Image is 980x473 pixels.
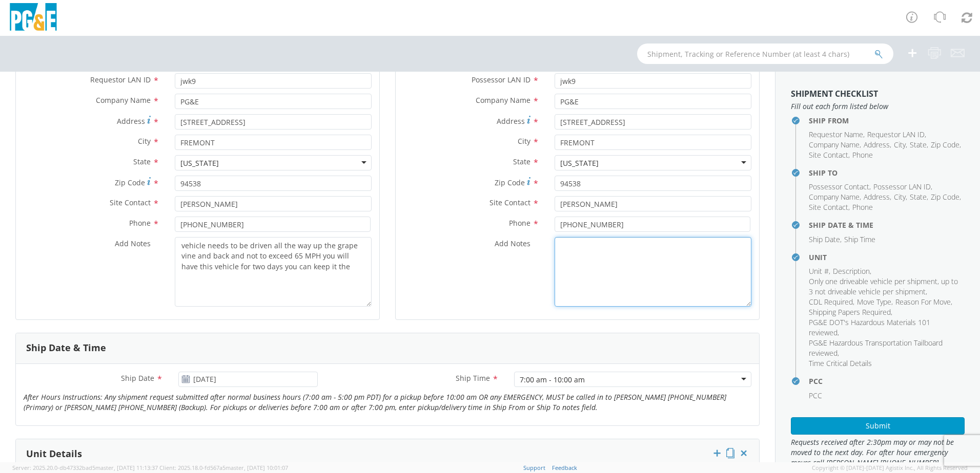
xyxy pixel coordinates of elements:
span: Shipping Papers Required [809,307,891,317]
span: Possessor LAN ID [472,75,530,84]
span: Reason For Move [895,297,951,307]
span: Ship Time [844,234,875,244]
span: Company Name [96,95,151,105]
span: Ship Date [121,373,154,383]
li: , [809,130,865,140]
li: , [873,182,932,192]
span: Only one driveable vehicle per shipment, up to 3 not driveable vehicle per shipment [809,276,958,296]
span: Client: 2025.18.0-fd567a5 [159,464,288,471]
span: City [518,136,530,146]
span: Description [833,266,870,276]
li: , [809,276,962,297]
a: Feedback [552,464,577,471]
li: , [894,140,907,150]
span: Address [497,116,525,126]
li: , [809,150,850,160]
span: PCC [809,391,822,400]
li: , [809,182,871,192]
button: Submit [791,417,965,435]
span: Phone [129,218,151,228]
span: PG&E Hazardous Transportation Tailboard reviewed [809,338,943,358]
li: , [809,202,850,212]
span: Ship Time [456,373,490,383]
span: Address [864,140,890,149]
span: City [894,140,906,149]
li: , [867,130,926,140]
div: [US_STATE] [560,158,599,168]
span: Company Name [476,95,530,105]
span: State [133,157,151,166]
span: Copyright © [DATE]-[DATE] Agistix Inc., All Rights Reserved [812,464,968,472]
span: Possessor Contact [809,182,869,191]
span: City [894,192,906,202]
span: Zip Code [495,178,525,187]
li: , [910,140,928,150]
span: Add Notes [115,239,151,248]
li: , [864,140,891,150]
h4: Ship Date & Time [809,221,965,229]
li: , [864,192,891,202]
span: Requestor LAN ID [867,130,925,139]
li: , [895,297,952,307]
li: , [894,192,907,202]
span: State [910,192,927,202]
li: , [809,297,854,307]
li: , [809,234,842,245]
li: , [809,140,861,150]
span: Zip Code [931,140,959,149]
i: After Hours Instructions: Any shipment request submitted after normal business hours (7:00 am - 5... [24,392,726,412]
h3: Ship Date & Time [26,343,106,353]
span: Phone [852,150,873,160]
span: Requests received after 2:30pm may or may not be moved to the next day. For after hour emergency ... [791,437,965,468]
strong: Shipment Checklist [791,88,878,99]
span: Phone [509,218,530,228]
span: Fill out each form listed below [791,101,965,112]
span: Ship Date [809,234,840,244]
li: , [833,266,871,276]
a: Support [523,464,545,471]
span: Site Contact [110,198,151,207]
li: , [809,307,892,317]
span: Server: 2025.20.0-db47332bad5 [12,464,158,471]
h4: Unit [809,253,965,261]
span: Move Type [857,297,891,307]
span: Phone [852,202,873,212]
li: , [809,338,962,358]
span: Add Notes [495,239,530,248]
h4: Ship To [809,169,965,177]
span: master, [DATE] 11:13:37 [95,464,158,471]
span: Zip Code [115,178,145,187]
span: Site Contact [809,202,848,212]
img: pge-logo-06675f144f4cfa6a6814.png [8,3,59,33]
h3: Unit Details [26,449,82,459]
span: State [910,140,927,149]
span: PG&E DOT's Hazardous Materials 101 reviewed [809,317,930,337]
input: Shipment, Tracking or Reference Number (at least 4 chars) [637,44,893,64]
li: , [931,192,961,202]
span: Company Name [809,192,860,202]
li: , [809,317,962,338]
h4: PCC [809,377,965,385]
span: Requestor Name [809,130,863,139]
span: Zip Code [931,192,959,202]
li: , [809,266,830,276]
span: Site Contact [809,150,848,160]
span: master, [DATE] 10:01:07 [226,464,288,471]
span: Unit # [809,266,829,276]
li: , [857,297,893,307]
h4: Ship From [809,117,965,124]
li: , [910,192,928,202]
span: CDL Required [809,297,853,307]
span: Time Critical Details [809,358,872,368]
span: Company Name [809,140,860,149]
span: Address [117,116,145,126]
span: Requestor LAN ID [90,75,151,84]
span: Address [864,192,890,202]
span: Possessor LAN ID [873,182,931,191]
div: [US_STATE] [180,158,219,168]
li: , [931,140,961,150]
span: State [513,157,530,166]
span: City [138,136,151,146]
li: , [809,192,861,202]
span: Site Contact [489,198,530,207]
